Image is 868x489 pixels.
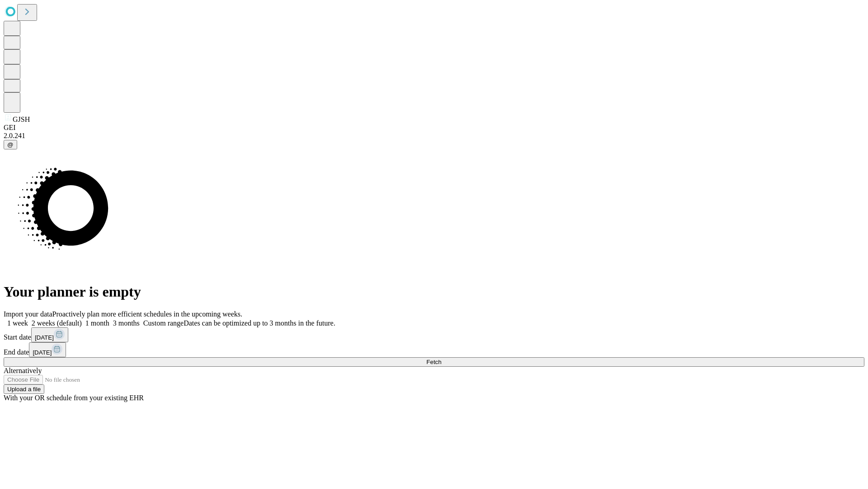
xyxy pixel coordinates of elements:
button: [DATE] [29,342,66,357]
span: Proactively plan more efficient schedules in the upcoming weeks. [52,310,242,318]
button: Upload a file [4,384,44,394]
div: Start date [4,327,864,342]
button: [DATE] [31,327,68,342]
span: Fetch [426,359,441,365]
span: 1 week [7,319,28,327]
button: Fetch [4,357,864,367]
span: 1 month [85,319,109,327]
span: 3 months [113,319,140,327]
span: 2 weeks (default) [32,319,82,327]
div: End date [4,342,864,357]
div: GEI [4,124,864,132]
h1: Your planner is empty [4,283,864,300]
span: Dates can be optimized up to 3 months in the future. [184,319,335,327]
span: @ [7,141,14,148]
span: Import your data [4,310,52,318]
div: 2.0.241 [4,132,864,140]
span: [DATE] [35,334,54,341]
span: With your OR schedule from your existing EHR [4,394,144,402]
span: Custom range [143,319,184,327]
span: GJSH [13,115,30,123]
button: @ [4,140,17,149]
span: Alternatively [4,367,42,374]
span: [DATE] [33,349,52,356]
